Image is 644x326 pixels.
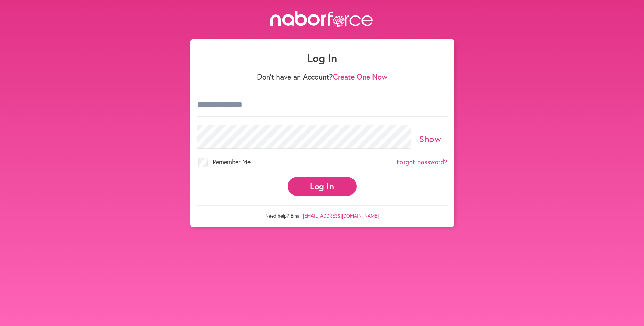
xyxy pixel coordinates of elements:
[419,133,441,145] a: Show
[197,51,448,64] h1: Log In
[197,72,448,81] p: Don't have an Account?
[288,177,357,196] button: Log In
[213,158,251,166] span: Remember Me
[303,212,379,219] a: [EMAIL_ADDRESS][DOMAIN_NAME]
[333,72,387,82] a: Create One Now
[197,205,448,219] p: Need help? Email
[397,158,448,166] a: Forgot password?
